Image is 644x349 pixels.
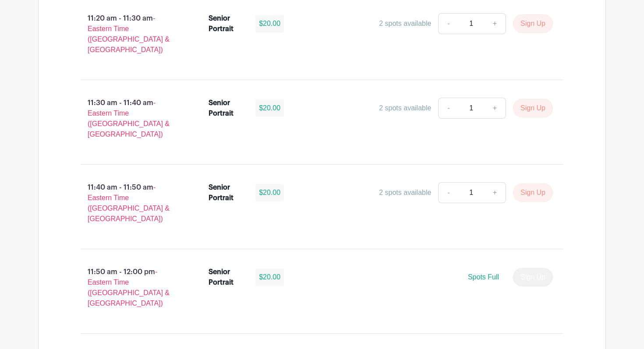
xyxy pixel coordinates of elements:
p: 11:40 am - 11:50 am [67,179,195,228]
p: 11:30 am - 11:40 am [67,94,195,143]
a: + [484,13,506,34]
button: Sign Up [513,183,553,202]
p: 11:50 am - 12:00 pm [67,263,195,312]
div: $20.00 [255,184,284,201]
button: Sign Up [513,99,553,117]
a: - [438,98,458,119]
div: Senior Portrait [209,98,245,119]
div: 2 spots available [379,18,431,29]
div: $20.00 [255,268,284,286]
span: - Eastern Time ([GEOGRAPHIC_DATA] & [GEOGRAPHIC_DATA]) [88,14,170,53]
div: $20.00 [255,15,284,32]
button: Sign Up [513,14,553,33]
div: 2 spots available [379,103,431,113]
div: Senior Portrait [209,13,245,34]
span: Spots Full [468,273,499,281]
div: Senior Portrait [209,182,245,203]
span: - Eastern Time ([GEOGRAPHIC_DATA] & [GEOGRAPHIC_DATA]) [88,183,170,222]
p: 11:20 am - 11:30 am [67,10,195,59]
span: - Eastern Time ([GEOGRAPHIC_DATA] & [GEOGRAPHIC_DATA]) [88,99,170,138]
a: + [484,182,506,203]
a: - [438,13,458,34]
a: + [484,98,506,119]
div: Senior Portrait [209,267,245,288]
div: 2 spots available [379,187,431,198]
span: - Eastern Time ([GEOGRAPHIC_DATA] & [GEOGRAPHIC_DATA]) [88,268,170,307]
a: - [438,182,458,203]
div: $20.00 [255,99,284,117]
